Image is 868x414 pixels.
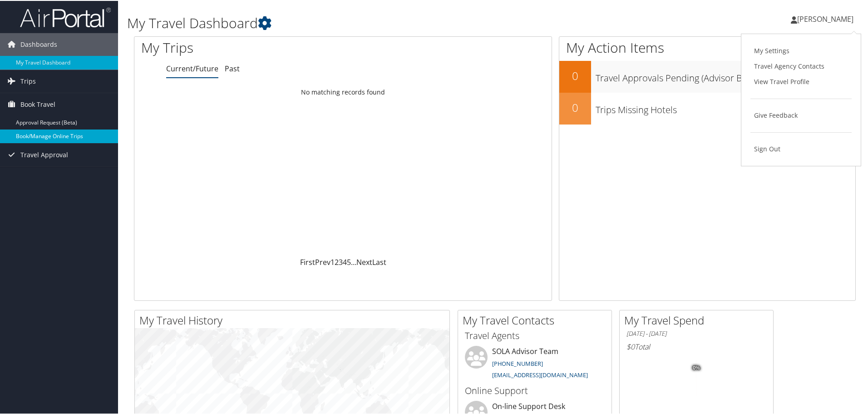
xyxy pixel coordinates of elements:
a: My Settings [750,42,852,58]
a: 4 [343,256,347,266]
a: 1 [330,256,335,266]
h3: Online Support [465,384,605,396]
h6: [DATE] - [DATE] [626,329,766,337]
h1: My Travel Dashboard [127,13,617,32]
h6: Total [626,341,766,351]
span: Dashboards [20,32,57,55]
h2: 0 [559,99,591,115]
a: Prev [315,256,330,266]
h3: Travel Agents [465,329,605,341]
td: No matching records found [134,83,552,100]
a: 2 [335,256,339,266]
span: Book Travel [20,92,55,115]
a: [PHONE_NUMBER] [492,359,543,367]
a: 3 [339,256,343,266]
h2: My Travel Contacts [463,312,612,327]
tspan: 0% [693,364,700,370]
a: First [300,256,315,266]
h1: My Trips [141,37,371,56]
img: airportal-logo.png [20,6,111,27]
a: 0Trips Missing Hotels [559,92,855,124]
h2: 0 [559,67,591,83]
span: [PERSON_NAME] [797,13,853,23]
a: 5 [347,256,351,266]
h1: My Action Items [559,37,855,56]
a: 0Travel Approvals Pending (Advisor Booked) [559,60,855,92]
h3: Travel Approvals Pending (Advisor Booked) [596,66,855,84]
h3: Trips Missing Hotels [596,98,855,115]
span: Trips [20,69,36,92]
h2: My Travel History [139,312,449,327]
a: [EMAIL_ADDRESS][DOMAIN_NAME] [492,370,588,378]
h2: My Travel Spend [624,312,773,327]
a: Next [356,256,372,266]
a: Travel Agency Contacts [750,58,852,73]
a: Last [372,256,386,266]
a: Sign Out [750,140,852,156]
span: … [351,256,356,266]
li: SOLA Advisor Team [460,345,609,382]
a: View Travel Profile [750,73,852,89]
a: Past [225,63,240,73]
a: Give Feedback [750,107,852,122]
span: Travel Approval [20,143,68,165]
span: $0 [626,341,635,351]
a: Current/Future [166,63,218,73]
a: [PERSON_NAME] [791,5,863,32]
